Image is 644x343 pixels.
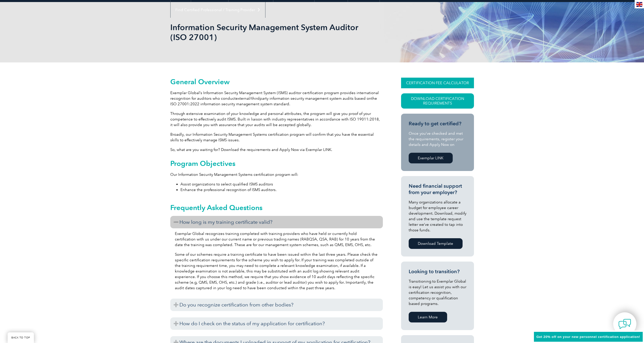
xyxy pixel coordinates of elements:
a: Download Certification Requirements [401,93,474,109]
li: Assist organizations to select qualified ISMS auditors [180,181,383,187]
p: Transitioning to Exemplar Global is easy! Let us assist you with our certification recognition, c... [409,279,466,306]
p: Some of our schemes require a training certificate to have been issued within the last three year... [175,252,378,291]
p: Once you’ve checked and met the requirements, register your details and Apply Now on [409,131,466,147]
p: Exemplar Global’s Information Security Management System (ISMS) auditor certification program pro... [170,90,383,107]
h1: Information Security Management System Auditor (ISO 27001) [170,22,365,42]
p: Through extensive examination of your knowledge and personal attributes, the program will give yo... [170,111,383,128]
h3: Need financial support from your employer? [409,183,466,196]
h3: Do you recognize certification from other bodies? [170,299,383,311]
a: CERTIFICATION FEE CALCULATOR [401,78,474,88]
h3: How long is my training certificate valid? [170,216,383,228]
p: Many organizations allocate a budget for employee career development. Download, modify and use th... [409,199,466,233]
img: contact-chat.png [618,318,631,330]
a: Exemplar LINK [409,153,453,163]
h2: General Overview [170,78,383,86]
p: Exemplar Global recognizes training completed with training providers who have held or currently ... [175,231,378,248]
p: Broadly, our Information Security Management Systems certification program will confirm that you ... [170,132,383,143]
p: So, what are you waiting for? Download the requirements and Apply Now via Exemplar LINK. [170,147,383,152]
a: Download Template [409,238,463,249]
h2: Program Objectives [170,159,383,167]
a: Find Certified Professional / Training Provider [171,2,265,18]
a: Learn More [409,312,447,322]
span: Get 20% off on your new personnel certification application! [536,335,640,339]
span: external/third [236,96,260,101]
h3: Looking to transition? [409,268,466,275]
span: party information security management system audits based on [260,96,371,101]
h3: How do I check on the status of my application for certification? [170,317,383,330]
h2: Frequently Asked Questions [170,203,383,212]
h3: Ready to get certified? [409,121,466,127]
li: Enhance the professional recognition of ISMS auditors. [180,187,383,193]
img: en [636,2,642,7]
p: Our Information Security Management Systems certification program will: [170,172,383,177]
a: BACK TO TOP [8,332,34,343]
